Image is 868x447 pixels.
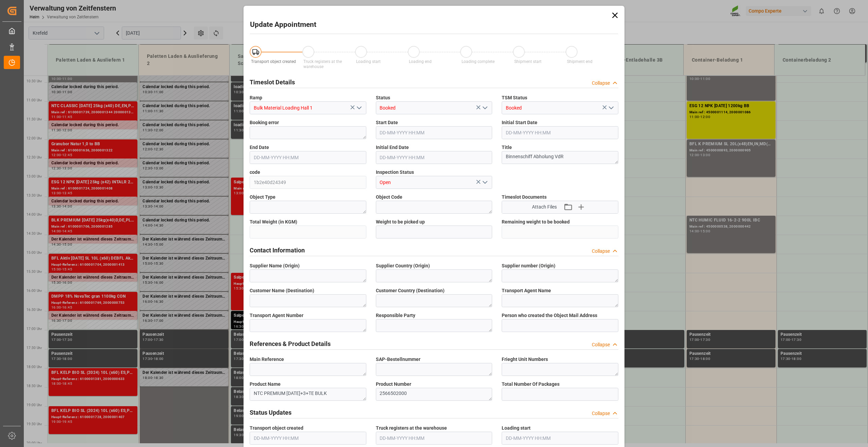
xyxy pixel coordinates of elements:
font: Person who created the Object Mail Address [502,313,597,318]
font: Object Type [250,194,276,200]
button: Menü öffnen [605,103,616,113]
font: Customer Name (Destination) [250,288,314,293]
input: DD-MM-YYYY HH:MM [376,151,493,164]
font: Supplier Country (Origin) [376,263,430,268]
input: Typ zum Suchen/Auswählen [250,101,366,114]
font: Supplier number (Origin) [502,263,555,268]
font: Status [376,95,390,100]
font: Product Number [376,381,411,387]
font: Weight to be picked up [376,219,425,225]
font: Customer Country (Destination) [376,288,445,293]
font: Truck registers at the warehouse [376,425,447,431]
input: DD-MM-YYYY HH:MM [376,126,493,139]
span: Truck registers at the warehouse [303,59,342,69]
div: Collapse [592,80,610,87]
textarea: 2566502000 [376,388,493,401]
button: Menü öffnen [353,103,364,113]
font: Initial End Date [376,145,409,150]
font: Total Number Of Packages [502,381,560,387]
div: Collapse [592,410,610,417]
font: Supplier Name (Origin) [250,263,300,268]
span: Loading end [409,59,432,64]
font: Timeslot Documents [502,194,547,200]
font: Transport object created [250,425,303,431]
font: End Date [250,145,269,150]
button: Menü öffnen [480,177,490,188]
span: Loading start [356,59,381,64]
span: Loading complete [462,59,495,64]
h2: Update Appointment [250,19,316,30]
input: DD-MM-YYYY HH:MM [250,151,366,164]
span: Attach Files [532,203,557,211]
font: Booking error [250,120,279,125]
font: Transport Agent Number [250,313,303,318]
font: Start Date [376,120,398,125]
font: TSM Status [502,95,527,100]
font: Title [502,145,512,150]
h2: Status Updates [250,408,291,417]
font: Ramp [250,95,262,100]
span: Shipment start [514,59,541,64]
input: DD-MM-YYYY HH:MM [376,432,493,445]
font: code [250,169,260,175]
h2: References & Product Details [250,339,331,348]
input: Typ zum Suchen/Auswählen [376,101,493,114]
div: Collapse [592,341,610,348]
textarea: NTC PREMIUM [DATE]+3+TE BULK [250,388,366,401]
font: Object Code [376,194,402,200]
h2: Contact Information [250,246,305,255]
font: Inspection Status [376,169,414,175]
button: Menü öffnen [480,103,490,113]
input: DD-MM-YYYY HH:MM [250,432,366,445]
font: Responsible Party [376,313,415,318]
font: Total Weight (in KGM) [250,219,297,225]
font: Main Reference [250,357,284,362]
font: Initial Start Date [502,120,537,125]
input: DD-MM-YYYY HH:MM [502,432,618,445]
input: DD-MM-YYYY HH:MM [502,126,618,139]
font: SAP-Bestellnummer [376,357,420,362]
span: Transport object created [251,59,296,64]
font: Frieght Unit Numbers [502,357,548,362]
div: Collapse [592,248,610,255]
font: Remaining weight to be booked [502,219,570,225]
h2: Timeslot Details [250,78,295,87]
font: Transport Agent Name [502,288,551,293]
span: Shipment end [567,59,592,64]
font: Loading start [502,425,531,431]
textarea: Binnenschiff Abholung VdR [502,151,618,164]
font: Product Name [250,381,281,387]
